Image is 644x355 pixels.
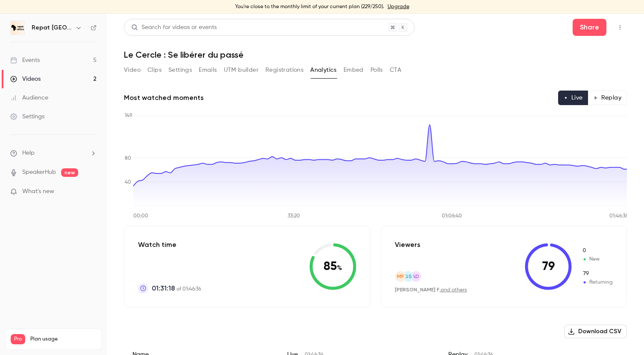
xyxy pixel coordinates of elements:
tspan: 149 [125,113,132,118]
span: new [61,168,78,177]
button: Share [573,19,606,36]
tspan: 40 [125,180,131,185]
span: GS [404,273,412,280]
tspan: 33:20 [288,214,300,219]
span: Help [22,149,35,158]
h1: Le Cercle : Se libérer du passé [124,50,627,60]
a: and others [441,288,467,293]
button: UTM builder [224,63,259,77]
a: Upgrade [388,3,409,10]
span: Returning [582,279,613,286]
div: , [395,286,467,293]
span: What's new [22,187,54,196]
button: Live [558,91,588,105]
span: New [582,247,613,255]
span: mF [397,273,404,280]
div: Search for videos or events [131,23,217,32]
button: Replay [588,91,627,105]
li: help-dropdown-opener [10,149,97,158]
h2: Most watched moments [124,93,204,103]
button: Embed [344,63,364,77]
button: Video [124,63,141,77]
div: Audience [10,94,48,102]
span: AD [412,273,419,280]
button: Settings [168,63,192,77]
img: Repat Africa [11,21,24,35]
button: Analytics [310,63,337,77]
tspan: 00:00 [133,214,148,219]
button: Emails [199,63,217,77]
tspan: 01:46:36 [609,214,628,219]
button: Top Bar Actions [613,21,627,34]
button: Clips [147,63,162,77]
button: CTA [390,63,401,77]
button: Registrations [265,63,303,77]
div: Videos [10,75,41,83]
div: Settings [10,112,44,121]
span: Plan usage [30,336,96,343]
span: [PERSON_NAME] F [395,287,439,293]
iframe: Noticeable Trigger [86,188,97,196]
tspan: 80 [125,156,131,161]
button: Download CSV [564,325,627,338]
h6: Repat [GEOGRAPHIC_DATA] [32,23,72,32]
tspan: 01:06:40 [442,214,462,219]
p: Watch time [138,240,201,250]
span: Returning [582,270,613,278]
p: of 01:46:36 [152,283,201,293]
button: Polls [371,63,383,77]
span: 01:31:18 [152,283,175,293]
span: New [582,255,613,263]
a: SpeakerHub [22,168,56,177]
div: Events [10,56,40,65]
p: Viewers [395,240,421,250]
span: Pro [11,334,25,344]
